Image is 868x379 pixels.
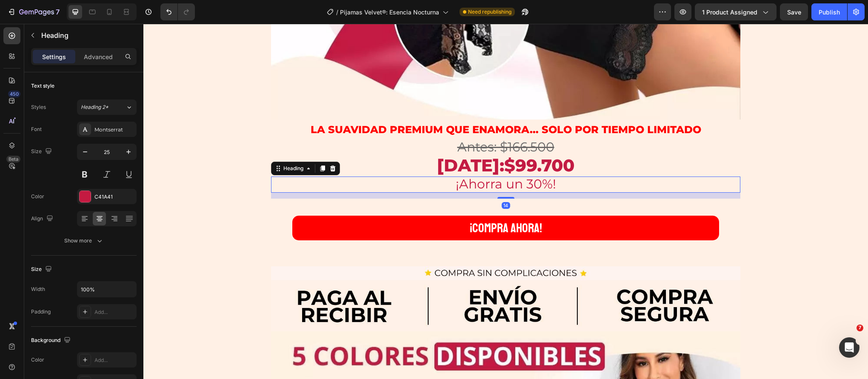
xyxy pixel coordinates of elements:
span: Save [787,9,801,16]
div: Background [31,335,72,346]
iframe: Design area [143,24,868,379]
span: / [336,8,338,17]
p: ¡Compra Ahora! [326,193,399,216]
p: 7 [56,7,60,17]
span: Need republishing [468,8,511,16]
div: Add... [94,356,134,364]
p: Advanced [84,52,113,61]
div: Text style [31,82,54,90]
button: <p>¡Compra Ahora!</p> [149,192,576,217]
div: Styles [31,103,46,111]
input: Auto [77,282,136,297]
h2: Rich Text Editor. Editing area: main [128,131,597,153]
button: Show more [31,233,137,248]
strong: [DATE]:$99.700 [294,131,431,152]
div: Montserrat [94,126,134,134]
p: Heading [41,30,133,40]
button: Save [780,3,808,20]
span: 7 [857,325,863,331]
div: 450 [8,91,20,97]
span: Heading 2* [81,103,108,111]
div: 14 [358,178,367,185]
div: Heading [138,141,162,148]
button: 1 product assigned [695,3,777,20]
span: ¡Ahorra un 30%! [312,152,413,168]
p: ⁠⁠⁠⁠⁠⁠⁠ [128,132,596,152]
div: Align [31,213,55,225]
div: Beta [6,156,20,162]
div: Color [31,356,44,364]
p: Settings [42,52,66,61]
div: Add... [94,308,134,316]
iframe: Intercom live chat [839,337,859,358]
span: Pijamas Velvet®: Esencia Nocturna [340,8,439,17]
div: Color [31,193,44,200]
div: Font [31,125,42,133]
button: Heading 2* [77,100,137,115]
div: Width [31,285,45,293]
span: 1 product assigned [702,8,757,17]
div: Publish [819,8,840,17]
button: 7 [3,3,63,20]
div: Size [31,264,54,275]
div: Show more [64,237,104,245]
div: Size [31,146,54,157]
s: Antes: $166.500 [314,115,411,131]
img: gempages_515709060004185029-4b8ff85f-355f-4cf8-96b2-3c8263fc0646.jpg [128,242,597,308]
button: Publish [811,3,847,20]
div: C41A41 [94,193,134,201]
div: Padding [31,308,51,316]
div: Undo/Redo [160,3,195,20]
